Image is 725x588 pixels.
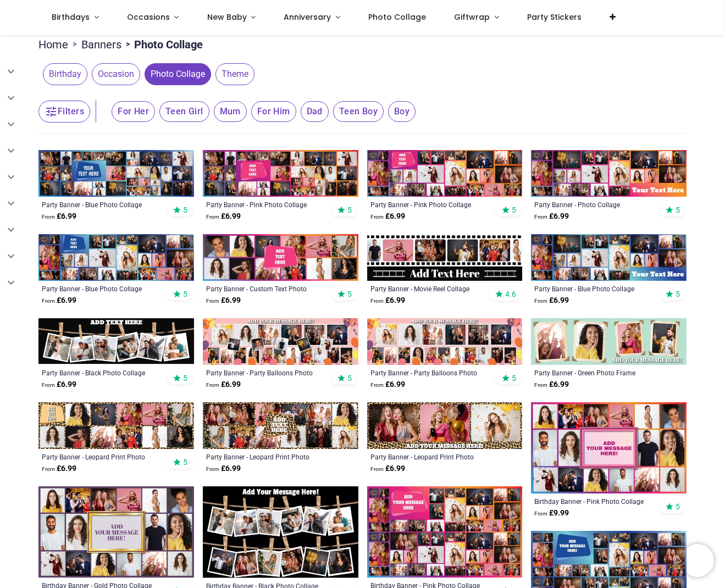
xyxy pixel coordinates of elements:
a: Home [38,37,68,52]
span: Photo Collage [145,63,211,85]
a: Party Banner - Pink Photo Collage [206,200,325,209]
strong: £ 6.99 [206,295,241,306]
span: Dad [301,101,329,122]
strong: £ 6.99 [42,211,76,222]
span: Birthday [43,63,87,85]
img: Personalised Party Banner - Green Photo Frame Collage - 4 Photo Upload [531,318,687,365]
span: 4.6 [505,289,516,299]
span: From [534,214,547,220]
span: 5 [676,205,680,215]
strong: £ 6.99 [370,295,405,306]
span: Occasion [92,63,140,85]
a: Party Banner - Party Balloons Photo Collage [206,368,325,377]
a: Birthday Banner - Pink Photo Collage [534,497,654,506]
span: 5 [183,373,187,383]
li: Photo Collage [121,37,203,52]
button: Occasion [87,63,140,85]
span: 5 [183,205,187,215]
span: From [42,382,55,388]
span: From [370,382,384,388]
a: Party Banner - Leopard Print Photo Collage [206,452,325,461]
a: Party Banner - Blue Photo Collage [42,284,161,293]
span: From [42,214,55,220]
span: 5 [183,289,187,299]
strong: £ 6.99 [370,379,405,390]
span: Party Stickers [527,12,582,23]
span: From [206,298,219,304]
a: Party Banner - Party Balloons Photo Collage [370,368,490,377]
img: Personalised Birthday Backdrop Banner - Pink Photo Collage - 16 Photo Upload [531,402,687,493]
strong: £ 6.99 [534,379,569,390]
span: From [42,466,55,472]
span: 5 [347,205,352,215]
span: From [206,466,219,472]
button: Photo Collage [140,63,211,85]
strong: £ 6.99 [534,211,569,222]
span: Photo Collage [368,12,426,23]
img: Personalised Birthday Backdrop Banner - Black Photo Collage - 12 Photo Upload [203,486,358,578]
span: From [534,382,547,388]
span: Mum [214,101,247,122]
img: Personalised Party Banner - Blue Photo Collage - 23 Photo upload [531,234,687,281]
span: From [370,298,384,304]
img: Personalised Birthday Backdrop Banner - Pink Photo Collage - Add Text & 48 Photo Upload [367,486,523,578]
img: Personalised Party Banner - Blue Photo Collage - Custom Text & 30 Photo Upload [38,150,194,197]
span: 5 [347,373,352,383]
img: Personalised Party Banner - Blue Photo Collage - Custom Text & 25 Photo upload [38,234,194,281]
span: 5 [512,373,516,383]
div: Party Banner - Leopard Print Photo Collage [370,452,490,461]
a: Party Banner - Green Photo Frame Collage [534,368,654,377]
span: From [206,214,219,220]
span: From [370,214,384,220]
strong: £ 6.99 [206,463,241,474]
button: Filters [38,101,90,123]
strong: £ 6.99 [42,295,76,306]
img: Personalised Party Banner - Movie Reel Collage - 6 Photo Upload [367,234,523,281]
a: Party Banner - Blue Photo Collage [534,284,654,293]
strong: £ 9.99 [534,508,569,519]
strong: £ 6.99 [370,463,405,474]
span: From [534,298,547,304]
strong: £ 6.99 [534,295,569,306]
span: From [42,298,55,304]
a: Party Banner - Pink Photo Collage [370,200,490,209]
a: Party Banner - Black Photo Collage [42,368,161,377]
span: From [370,466,384,472]
img: Personalised Birthday Backdrop Banner - Gold Photo Collage - 16 Photo Upload [38,486,194,578]
img: Personalised Party Banner - Party Balloons Photo Collage - 17 Photo Upload [367,318,523,365]
button: Theme [211,63,254,85]
span: Birthdays [52,12,90,23]
img: Personalised Party Banner - Leopard Print Photo Collage - 11 Photo Upload [38,402,194,449]
span: Boy [388,101,416,122]
strong: £ 6.99 [370,211,405,222]
img: Personalised Party Banner - Photo Collage - 23 Photo Upload [531,150,687,197]
img: Personalised Party Banner - Black Photo Collage - 6 Photo Upload [38,318,194,365]
a: Party Banner - Custom Text Photo Collage [206,284,325,293]
a: Party Banner - Movie Reel Collage [370,284,490,293]
iframe: Brevo live chat [681,544,714,577]
span: For Her [112,101,155,122]
span: Occasions [127,12,170,23]
div: Party Banner - Photo Collage [534,200,654,209]
span: Teen Boy [333,101,384,122]
span: > [121,39,134,50]
span: 5 [347,289,352,299]
a: Party Banner - Leopard Print Photo Collage [42,452,161,461]
img: Personalised Party Banner - Leopard Print Photo Collage - Custom Text & 12 Photo Upload [203,402,358,449]
span: For Him [251,101,296,122]
span: Teen Girl [159,101,209,122]
span: Theme [215,63,254,85]
span: 5 [183,457,187,467]
div: Party Banner - Blue Photo Collage [42,200,161,209]
strong: £ 6.99 [206,379,241,390]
